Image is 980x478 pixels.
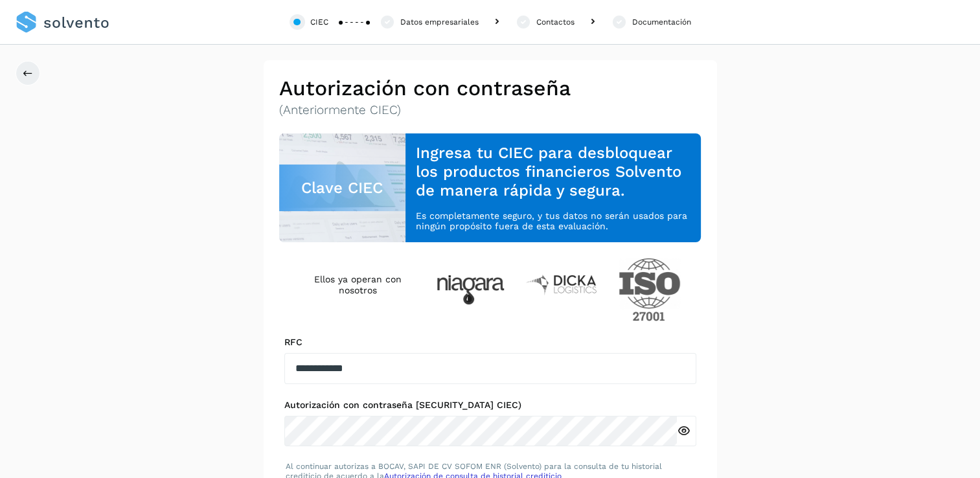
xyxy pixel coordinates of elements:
h4: Ellos ya operan con nosotros [300,274,416,296]
div: Documentación [632,16,691,28]
img: Dicka logistics [525,273,598,295]
h2: Autorización con contraseña [279,76,701,100]
img: Niagara [437,275,505,304]
div: CIEC [310,16,328,28]
p: (Anteriormente CIEC) [279,103,701,118]
label: RFC [284,337,696,348]
h3: Ingresa tu CIEC para desbloquear los productos financieros Solvento de manera rápida y segura. [416,144,690,199]
label: Autorización con contraseña [SECURITY_DATA] CIEC) [284,400,696,411]
img: ISO [619,258,681,321]
div: Datos empresariales [400,16,479,28]
div: Contactos [536,16,575,28]
div: Clave CIEC [279,165,406,211]
p: Es completamente seguro, y tus datos no serán usados para ningún propósito fuera de esta evaluación. [416,211,690,233]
